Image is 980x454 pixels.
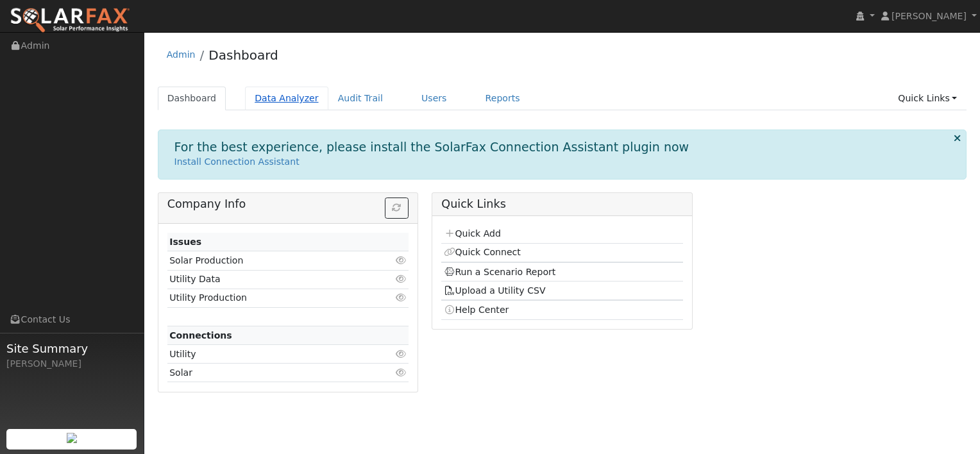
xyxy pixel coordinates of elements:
img: retrieve [67,433,77,443]
td: Solar Production [167,251,370,270]
a: Audit Trail [328,87,393,110]
a: Quick Connect [444,247,521,257]
strong: Issues [169,237,201,247]
i: Click to view [395,256,407,265]
a: Dashboard [208,47,278,63]
a: Install Connection Assistant [174,156,300,167]
a: Dashboard [158,87,226,110]
a: Upload a Utility CSV [444,285,546,296]
td: Utility Production [167,289,370,307]
i: Click to view [395,368,407,377]
h5: Company Info [167,198,409,211]
a: Admin [167,49,196,60]
a: Quick Links [888,87,967,110]
span: Site Summary [6,340,137,357]
h1: For the best experience, please install the SolarFax Connection Assistant plugin now [174,140,689,155]
i: Click to view [395,349,407,358]
img: SolarFax [10,7,130,34]
a: Help Center [444,305,509,315]
td: Utility Data [167,270,370,289]
div: [PERSON_NAME] [6,357,137,371]
a: Users [412,87,457,110]
a: Quick Add [444,228,501,239]
td: Solar [167,364,370,382]
a: Run a Scenario Report [444,267,556,277]
a: Data Analyzer [245,87,328,110]
i: Click to view [395,293,407,302]
a: Reports [476,87,530,110]
span: [PERSON_NAME] [891,11,967,21]
td: Utility [167,345,370,364]
h5: Quick Links [441,198,682,211]
i: Click to view [395,274,407,283]
strong: Connections [169,330,232,340]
